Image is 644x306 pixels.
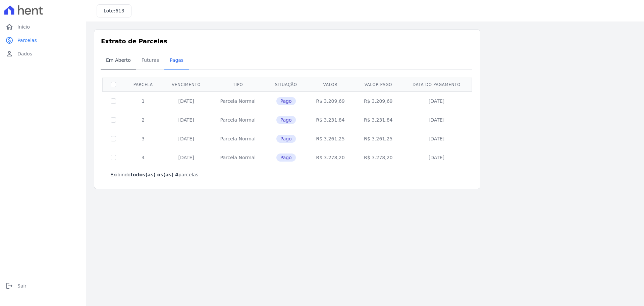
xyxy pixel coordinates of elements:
td: Parcela Normal [210,129,266,148]
td: R$ 3.231,84 [354,111,402,129]
span: Futuras [138,53,163,67]
td: R$ 3.261,25 [307,129,355,148]
td: [DATE] [162,148,210,167]
td: R$ 3.278,20 [354,148,402,167]
span: 613 [115,8,124,13]
td: R$ 3.278,20 [307,148,355,167]
td: [DATE] [402,91,471,111]
td: 4 [124,148,162,167]
td: Parcela Normal [210,111,266,129]
a: Futuras [136,52,164,70]
a: paidParcelas [3,34,83,47]
span: Início [17,24,30,30]
td: 2 [124,111,162,129]
td: 3 [124,129,162,148]
i: paid [5,36,13,44]
span: Parcelas [17,37,37,44]
h3: Extrato de Parcelas [101,37,473,46]
td: R$ 3.209,69 [307,91,355,111]
td: [DATE] [162,129,210,148]
input: Só é possível selecionar pagamentos em aberto [111,98,116,104]
td: [DATE] [162,111,210,129]
input: Só é possível selecionar pagamentos em aberto [111,117,116,123]
td: Parcela Normal [210,148,266,167]
input: Só é possível selecionar pagamentos em aberto [111,136,116,141]
th: Parcela [124,78,162,91]
i: person [5,50,13,58]
a: logoutSair [3,279,83,293]
i: home [5,23,13,31]
span: Pago [276,135,296,143]
span: Pago [276,154,296,162]
td: R$ 3.231,84 [307,111,355,129]
th: Tipo [210,78,266,91]
td: Parcela Normal [210,91,266,111]
b: todos(as) os(as) 4 [130,172,178,177]
td: [DATE] [162,91,210,111]
p: Exibindo parcelas [110,171,198,178]
i: logout [5,282,13,290]
span: Pago [276,97,296,105]
th: Valor [307,78,355,91]
th: Vencimento [162,78,210,91]
a: homeInício [3,20,83,34]
a: Em Aberto [101,52,136,70]
td: 1 [124,91,162,111]
h3: Lote: [104,7,124,14]
span: Sair [17,282,26,289]
td: [DATE] [402,111,471,129]
th: Data do pagamento [402,78,471,91]
td: R$ 3.209,69 [354,91,402,111]
td: [DATE] [402,129,471,148]
td: R$ 3.261,25 [354,129,402,148]
span: Dados [17,50,32,57]
input: Só é possível selecionar pagamentos em aberto [111,155,116,160]
a: Pagas [164,52,189,70]
span: Pago [276,116,296,124]
th: Situação [266,78,307,91]
span: Em Aberto [102,53,135,67]
td: [DATE] [402,148,471,167]
span: Pagas [166,53,187,67]
a: personDados [3,47,83,60]
th: Valor pago [354,78,402,91]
